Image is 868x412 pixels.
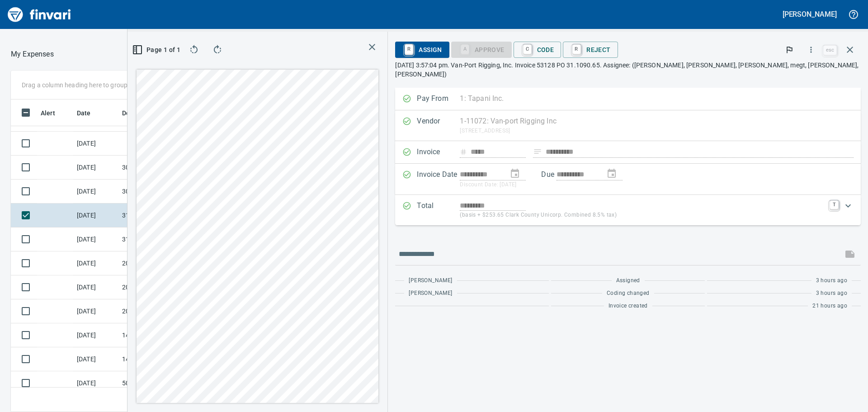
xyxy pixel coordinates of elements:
a: T [830,200,839,209]
span: [PERSON_NAME] [409,289,452,298]
span: Description [122,108,168,118]
button: More [801,40,821,60]
button: [PERSON_NAME] [780,7,839,21]
p: Drag a column heading here to group the table [22,81,154,90]
td: 31.1151.65 [118,227,200,251]
td: [DATE] [73,275,118,299]
td: [DATE] [73,251,118,275]
td: 50.10939.65 [118,371,200,395]
a: esc [823,45,837,55]
div: Coding Required [451,45,512,53]
td: 31.1090.65 [118,204,200,227]
span: Reject [570,42,610,57]
span: This records your message into the invoice and notifies anyone mentioned [839,243,861,265]
button: RReject [563,42,618,58]
td: 30.00010.65 [118,156,200,180]
span: Code [521,42,554,57]
td: [DATE] [73,180,118,204]
div: Expand [395,195,861,225]
span: Assign [402,42,442,57]
span: Assigned [616,276,640,285]
span: Invoice created [609,302,648,311]
h5: [PERSON_NAME] [783,9,837,19]
td: [DATE] [73,323,118,347]
td: [DATE] [73,371,118,395]
td: 1410.03.0105 [118,323,200,347]
span: Description [122,108,156,118]
td: 20.9159.15 [118,275,200,299]
p: Total [417,200,460,220]
a: R [572,44,581,54]
td: [DATE] [73,204,118,227]
button: CCode [514,42,561,58]
span: Date [77,108,91,118]
a: C [523,44,532,54]
span: Alert [41,108,55,118]
td: [DATE] [73,156,118,180]
a: R [405,44,413,54]
nav: breadcrumb [11,49,54,60]
span: 3 hours ago [816,289,847,298]
td: 1410.03.0105 [118,347,200,371]
span: Coding changed [607,289,650,298]
span: Page 1 of 1 [138,44,176,56]
p: [DATE] 3:57:04 pm. Van-Port Rigging, Inc. Invoice 53128 PO 31.1090.65. Assignee: ([PERSON_NAME], ... [395,61,861,79]
span: 3 hours ago [816,276,847,285]
span: Alert [41,108,67,118]
td: 20.13144.65 [118,251,200,275]
td: [DATE] [73,227,118,251]
td: 30.00010.65 [118,180,200,204]
td: [DATE] [73,132,118,156]
span: Date [77,108,103,118]
button: RAssign [395,42,449,58]
span: Close invoice [821,39,861,61]
button: Page 1 of 1 [135,42,179,58]
td: [DATE] [73,347,118,371]
p: (basis + $253.65 Clark County Unicorp. Combined 8.5% tax) [460,211,824,220]
span: [PERSON_NAME] [409,276,452,285]
td: [DATE] [73,299,118,323]
p: My Expenses [11,49,54,60]
td: 20.9103.20 [118,299,200,323]
button: Flag [779,40,799,60]
span: 21 hours ago [812,302,847,311]
img: Finvari [5,4,73,25]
